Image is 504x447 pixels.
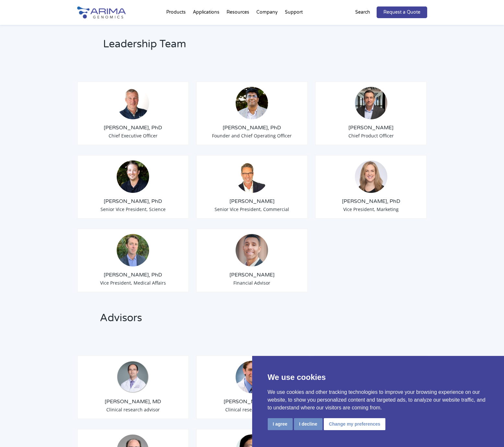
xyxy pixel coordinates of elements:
h2: Advisors [100,311,242,330]
img: David-Duvall-Headshot.jpg [236,160,268,193]
span: Senior Vice President, Commercial [215,206,289,212]
h3: [PERSON_NAME], PhD [321,198,422,205]
h3: [PERSON_NAME], MD [83,398,184,405]
span: Senior Vice President, Science [100,206,166,212]
p: Search [355,8,370,17]
img: Darren-Sigal.jpg [236,361,268,393]
span: Vice President, Medical Affairs [100,280,166,286]
img: Matija-Snuderl.png [117,361,149,393]
a: Request a Quote [377,6,427,18]
h3: [PERSON_NAME] [202,271,303,278]
img: Sid-Selvaraj_Arima-Genomics.png [236,87,268,119]
img: Anthony-Schmitt_Arima-Genomics.png [117,160,149,193]
img: A.-Seltser-Headshot.jpeg [236,234,268,266]
button: I agree [268,418,293,430]
h3: [PERSON_NAME], MD [202,398,303,405]
h3: [PERSON_NAME], PhD [83,198,184,205]
img: Tom-Willis.jpg [117,87,149,119]
h3: [PERSON_NAME], PhD [202,124,303,131]
button: Change my preferences [324,418,386,430]
h3: [PERSON_NAME], PhD [83,271,184,278]
button: I decline [294,418,322,430]
p: We use cookies and other tracking technologies to improve your browsing experience on our website... [268,388,489,412]
p: We use cookies [268,371,489,383]
h3: [PERSON_NAME] [321,124,422,131]
span: Clinical research advisor [225,406,279,413]
span: Chief Product Officer [348,133,394,139]
h3: [PERSON_NAME] [202,198,303,205]
span: Clinical research advisor [106,406,160,413]
span: Chief Executive Officer [109,133,158,139]
img: 19364919-cf75-45a2-a608-1b8b29f8b955.jpg [355,160,387,193]
h3: [PERSON_NAME], PhD [83,124,184,131]
img: 1632501909860.jpeg [117,234,149,266]
span: Financial Advisor [233,280,270,286]
img: Arima-Genomics-logo [77,6,126,18]
span: Founder and Chief Operating Officer [212,133,292,139]
span: Vice President, Marketing [343,206,399,212]
img: Chris-Roberts.jpg [355,87,387,119]
h2: Leadership Team [103,37,335,56]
